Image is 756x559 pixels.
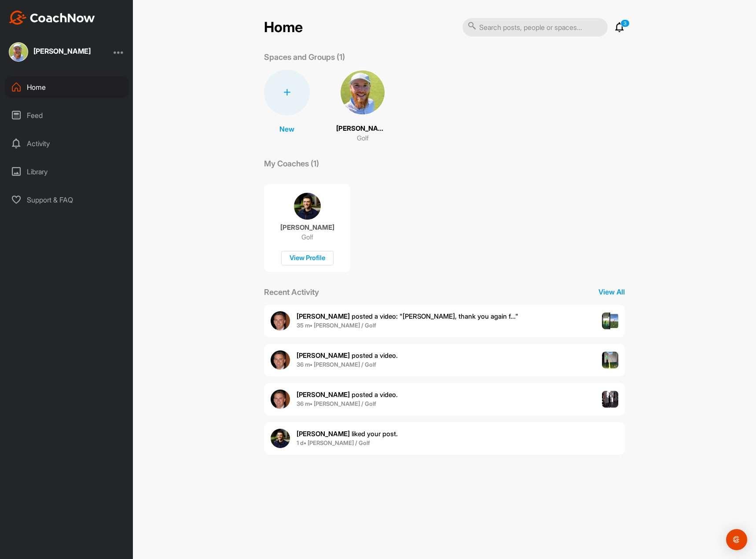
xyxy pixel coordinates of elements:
[271,311,290,331] img: user avatar
[281,251,334,265] div: View Profile
[602,352,619,368] img: post image
[264,286,319,298] p: Recent Activity
[271,390,290,409] img: user avatar
[336,124,389,134] p: [PERSON_NAME]
[294,193,321,220] img: coach avatar
[297,430,398,438] span: liked your post .
[336,70,389,143] a: [PERSON_NAME]Golf
[598,287,625,297] p: View All
[5,104,129,126] div: Feed
[5,76,129,98] div: Home
[297,351,350,360] b: [PERSON_NAME]
[280,223,334,232] p: [PERSON_NAME]
[726,529,747,550] div: Open Intercom Messenger
[602,313,619,329] img: post image
[279,124,294,134] p: New
[297,361,376,368] b: 36 m • [PERSON_NAME] / Golf
[340,70,385,115] img: square_367522aebf3a0a24a85e830f3313bc72.jpg
[271,350,290,370] img: user avatar
[5,161,129,183] div: Library
[297,390,350,399] b: [PERSON_NAME]
[297,351,398,360] span: posted a video .
[301,233,313,242] p: Golf
[9,11,95,25] img: CoachNow
[264,51,345,63] p: Spaces and Groups (1)
[297,322,376,329] b: 35 m • [PERSON_NAME] / Golf
[297,312,350,320] b: [PERSON_NAME]
[9,42,28,62] img: square_367522aebf3a0a24a85e830f3313bc72.jpg
[602,391,619,408] img: post image
[357,133,369,143] p: Golf
[462,18,608,37] input: Search posts, people or spaces...
[620,19,630,27] p: 3
[297,400,376,407] b: 36 m • [PERSON_NAME] / Golf
[271,429,290,448] img: user avatar
[5,132,129,154] div: Activity
[297,312,518,320] span: posted a video : " [PERSON_NAME], thank you again f... "
[297,430,350,438] b: [PERSON_NAME]
[264,158,319,169] p: My Coaches (1)
[5,189,129,211] div: Support & FAQ
[33,48,91,55] div: [PERSON_NAME]
[264,19,303,36] h2: Home
[297,390,398,399] span: posted a video .
[297,439,370,446] b: 1 d • [PERSON_NAME] / Golf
